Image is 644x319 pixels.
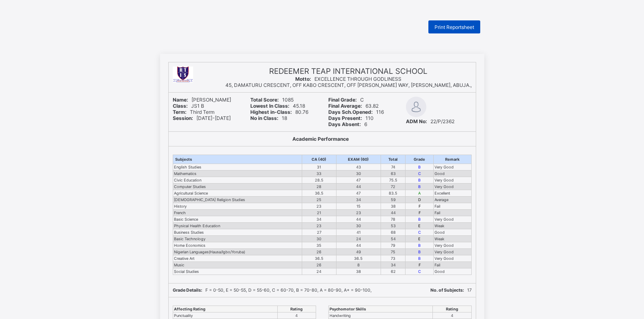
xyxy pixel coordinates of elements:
span: 22/P/2362 [406,118,455,124]
td: 49 [336,249,381,255]
b: Days Sch.Opened: [328,109,373,115]
b: Academic Performance [292,136,349,142]
td: Basic Science [173,216,302,223]
td: Excellent [434,190,471,197]
td: F [406,210,434,216]
td: Average [434,197,471,203]
span: EXCELLENCE THROUGH GODLINESS [295,76,401,82]
b: Days Present: [328,115,362,121]
td: Good [434,268,471,275]
td: 59 [381,197,406,203]
td: Mathematics [173,171,302,177]
b: ADM No: [406,118,427,124]
td: 36.5 [302,255,336,262]
th: Remark [434,155,471,164]
td: 34 [336,197,381,203]
span: 6 [328,121,367,127]
td: 24 [302,268,336,275]
span: Print Reportsheet [435,24,474,30]
b: Term: [173,109,187,115]
span: 17 [430,288,472,293]
td: 79 [381,242,406,249]
span: C [328,97,364,103]
td: Weak [434,223,471,229]
td: 62 [381,268,406,275]
td: 31 [302,164,336,171]
td: 26 [302,249,336,255]
td: Business Studies [173,229,302,236]
th: Grade [406,155,434,164]
b: Session: [173,115,193,121]
td: Agricultural Science [173,190,302,197]
td: B [406,249,434,255]
td: 4 [277,312,316,319]
td: A [406,190,434,197]
td: E [406,236,434,242]
td: 24 [336,236,381,242]
td: 43 [336,164,381,171]
td: 63 [381,171,406,177]
td: 38 [336,268,381,275]
td: Weak [434,236,471,242]
td: Home Economics [173,242,302,249]
td: 4 [432,312,471,319]
td: 38 [381,203,406,210]
td: B [406,177,434,184]
td: Computer Studies [173,184,302,190]
td: [DEMOGRAPHIC_DATA] Religion Studies [173,197,302,203]
td: E [406,223,434,229]
td: Fail [434,262,471,268]
td: 44 [336,184,381,190]
td: 47 [336,190,381,197]
th: Subjects [173,155,302,164]
th: CA (40) [302,155,336,164]
td: English Studies [173,164,302,171]
td: 25 [302,197,336,203]
span: 45.18 [250,103,305,109]
td: 28.5 [302,177,336,184]
td: Very Good [434,184,471,190]
td: 36.5 [336,255,381,262]
th: Affecting Rating [173,306,277,312]
td: C [406,171,434,177]
td: 34 [302,216,336,223]
td: D [406,197,434,203]
td: History [173,203,302,210]
td: Very Good [434,249,471,255]
td: 23 [302,203,336,210]
td: Physical Health Education [173,223,302,229]
span: 110 [328,115,374,121]
td: 8 [336,262,381,268]
td: B [406,164,434,171]
td: 53 [381,223,406,229]
b: Grade Details: [173,288,202,293]
td: Very Good [434,216,471,223]
td: 74 [381,164,406,171]
td: 75 [381,249,406,255]
b: Final Grade: [328,97,357,103]
td: 28 [302,184,336,190]
td: 36.5 [302,190,336,197]
td: Nigerian Languages(Hausa/Igbo/Yoruba) [173,249,302,255]
td: C [406,268,434,275]
th: Total [381,155,406,164]
td: Very Good [434,255,471,262]
b: Total Score: [250,97,279,103]
td: 78 [381,216,406,223]
b: Lowest In Class: [250,103,290,109]
td: 21 [302,210,336,216]
span: [PERSON_NAME] [173,97,231,103]
b: Motto: [295,76,311,82]
td: C [406,229,434,236]
td: Social Studies [173,268,302,275]
td: French [173,210,302,216]
td: B [406,255,434,262]
span: 80.76 [250,109,308,115]
td: Very Good [434,164,471,171]
td: Fail [434,203,471,210]
td: 34 [381,262,406,268]
td: 75.5 [381,177,406,184]
td: 44 [336,242,381,249]
span: 45, DAMATURU CRESCENT, OFF KABO CRESCENT, OFF [PERSON_NAME] WAY, [PERSON_NAME], ABUJA., [225,82,472,88]
b: Class: [173,103,188,109]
